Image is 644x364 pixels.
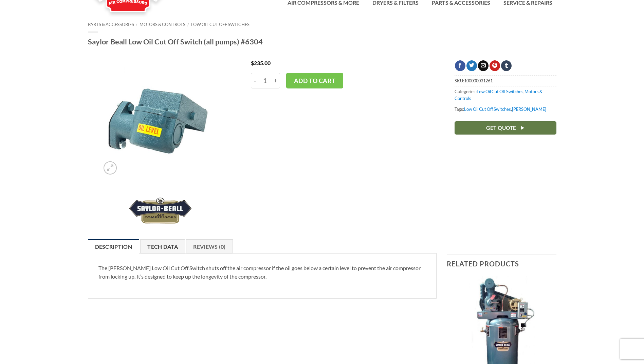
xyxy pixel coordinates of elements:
[464,78,493,83] span: 100000031261
[88,239,140,254] a: Description
[464,106,511,112] a: Low Oil Cut Off Switches
[501,60,512,71] a: Share on Tumblr
[259,73,272,88] input: Product quantity
[455,75,556,86] span: SKU:
[486,124,516,132] span: Get Quote
[104,161,117,175] a: Zoom
[251,60,254,66] span: $
[88,22,556,27] nav: Breadcrumb
[88,22,134,27] a: Parts & Accessories
[455,60,465,71] a: Share on Facebook
[251,60,271,66] bdi: 235.00
[478,60,489,71] a: Email to a Friend
[186,239,233,254] a: Reviews (0)
[512,106,546,112] a: [PERSON_NAME]
[477,89,523,94] a: Low Oil Cut Off Switches
[455,104,556,114] span: Tags: ,
[286,73,343,88] button: Add to cart
[98,264,426,281] p: The [PERSON_NAME] Low Oil Cut Off Switch shuts off the air compressor if the oil goes below a cer...
[187,22,189,27] span: /
[251,73,259,88] input: Reduce quantity of Saylor Beall Low Oil Cut Off Switch (all pumps) #6304
[140,22,185,27] a: Motors & Controls
[455,86,556,104] span: Categories: ,
[466,60,477,71] a: Share on Twitter
[447,255,556,273] h3: Related products
[140,239,185,254] a: Tech Data
[271,73,280,88] input: Increase quantity of Saylor Beall Low Oil Cut Off Switch (all pumps) #6304
[490,60,500,71] a: Pin on Pinterest
[88,37,556,46] h1: Saylor Beall Low Oil Cut Off Switch (all pumps) #6304
[191,22,250,27] a: Low Oil Cut Off Switches
[100,60,218,178] img: Saylor Beall Low Oil Cut Off Switch (all pumps) #6304
[455,121,556,135] a: Get Quote
[136,22,137,27] span: /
